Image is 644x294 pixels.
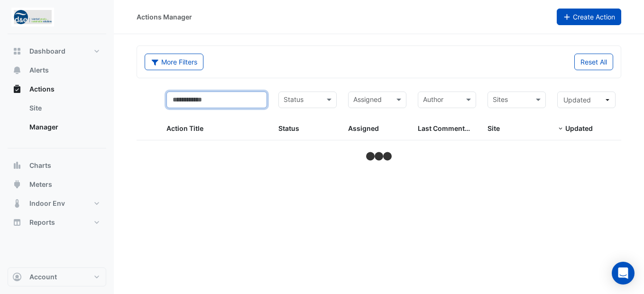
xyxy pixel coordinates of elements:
button: Create Action [557,9,622,25]
div: Actions [8,99,106,140]
a: Manager [22,118,106,137]
span: Reports [29,218,55,227]
span: Last Commented [418,124,473,132]
app-icon: Alerts [12,65,22,75]
span: Dashboard [29,46,65,56]
span: Updated [565,124,593,132]
div: Open Intercom Messenger [612,262,635,285]
button: Charts [8,156,106,175]
span: Alerts [29,65,49,75]
span: Meters [29,180,52,189]
span: Actions [29,84,55,94]
span: Updated [563,96,591,104]
button: Reports [8,213,106,232]
button: Updated [557,92,616,108]
button: Actions [8,80,106,99]
app-icon: Dashboard [12,46,22,56]
span: Status [278,124,299,132]
button: Alerts [8,61,106,80]
app-icon: Indoor Env [12,199,22,208]
span: Action Title [166,124,203,132]
span: Assigned [348,124,379,132]
span: Charts [29,161,51,170]
img: Company Logo [11,8,54,27]
button: Account [8,267,106,286]
button: More Filters [145,54,203,70]
div: Actions Manager [137,12,192,22]
app-icon: Charts [12,161,22,170]
app-icon: Reports [12,218,22,227]
button: Reset All [574,54,613,70]
span: Indoor Env [29,199,65,208]
a: Site [22,99,106,118]
span: Site [488,124,500,132]
app-icon: Actions [12,84,22,94]
button: Indoor Env [8,194,106,213]
app-icon: Meters [12,180,22,189]
span: Account [29,272,57,282]
button: Meters [8,175,106,194]
button: Dashboard [8,42,106,61]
